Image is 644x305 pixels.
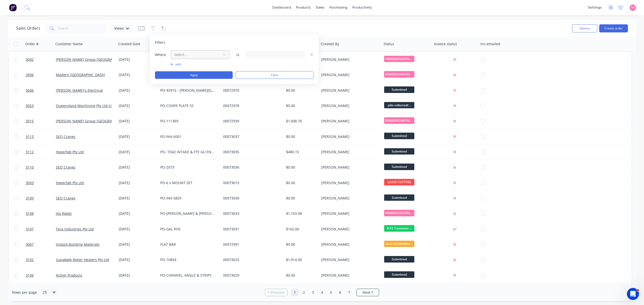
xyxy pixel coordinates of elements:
iframe: Intercom live chat [627,288,639,300]
div: [DATE] [119,134,156,139]
div: Created By [321,41,339,46]
div: Status [384,41,394,46]
span: Previous [270,290,285,295]
div: products [294,4,313,11]
span: jobs collected/... [384,102,414,108]
div: PO-92915 - [PERSON_NAME][GEOGRAPHIC_DATA] [160,88,216,93]
h1: Sales Orders [16,26,40,31]
div: Order # [25,41,38,46]
div: $0.00 [286,134,316,139]
span: R.F.C Customer ... [384,225,414,231]
div: 00073029 [223,273,279,278]
div: FLAT BAR [160,242,216,247]
a: 3106 [26,268,56,283]
a: 3108 [26,206,56,221]
div: PO-CHANNEL, ANGLE & STRIPS [160,273,216,278]
div: [PERSON_NAME] [321,88,377,93]
button: Apply [155,71,233,79]
span: 3042 [26,57,34,62]
div: PO-GAL RHS [160,227,216,232]
a: Queensland Machining Pty Ltd t/a Abco [56,103,123,108]
a: [PERSON_NAME] Group [GEOGRAPHIC_DATA] [56,57,131,62]
a: Previous page [265,290,287,295]
a: Supakwik Water Heaters Pty Ltd [56,257,109,262]
div: [DATE] [119,57,156,62]
div: $0.00 [286,273,316,278]
a: SEQ Cranes [56,165,75,170]
div: $0.00 [286,242,316,247]
div: [PERSON_NAME] [321,180,377,185]
div: 00072978 [223,103,279,108]
span: Views [114,26,124,31]
div: [PERSON_NAME] [321,242,377,247]
div: $0.00 [286,88,316,93]
div: 00073015 [223,180,279,185]
button: Clear [236,71,313,79]
span: POWDERCOATING/S... [384,71,414,77]
a: 3053 [26,98,56,113]
a: 3067 [26,237,56,252]
span: Submitted [384,256,414,262]
span: BA [631,5,635,10]
span: Submitted [384,148,414,155]
div: 00072991 [223,242,279,247]
div: [DATE] [119,72,156,77]
div: [PERSON_NAME] [321,103,377,108]
div: [PERSON_NAME] [321,257,377,262]
a: Page 2 [300,289,308,296]
a: 3113 [26,129,56,144]
span: Submitted [384,133,414,139]
a: 3042 [26,52,56,67]
div: [PERSON_NAME] [321,227,377,232]
a: Page 6 [336,289,344,296]
span: 3093 [26,180,34,185]
div: [PERSON_NAME] [321,211,377,216]
span: Submitted [384,194,414,201]
span: POWDERCOATING/S... [384,210,414,216]
span: 3110 [26,165,34,170]
div: [PERSON_NAME] [321,119,377,124]
div: PO-INV-6001 [160,134,216,139]
a: SEQ Cranes [56,196,75,200]
a: Jila Water [56,211,72,216]
div: [PERSON_NAME] [321,134,377,139]
div: [DATE] [119,196,156,201]
a: SEQ Cranes [56,134,75,139]
div: 00073034 [223,196,279,201]
div: [DATE] [119,165,156,170]
a: Page 7 [345,289,353,296]
div: [DATE] [119,257,156,262]
div: [DATE] [119,119,156,124]
span: LASER CUTTING [384,179,414,185]
span: POWDERCOATING/S... [384,117,414,124]
a: Page 1 is your current page [291,289,299,296]
a: 3015 [26,114,56,129]
div: [PERSON_NAME] [321,149,377,155]
a: [PERSON_NAME]'s Electrical [56,88,103,93]
div: [PERSON_NAME] [321,196,377,201]
div: [DATE] [119,273,156,278]
span: Where [155,52,170,57]
div: 00073033 [223,211,279,216]
div: $1,008.70 [286,119,316,124]
div: PO-2073 [160,165,216,170]
span: Filters [155,40,165,45]
div: 00073031 [223,227,279,232]
a: Modern [GEOGRAPHIC_DATA] [56,72,105,77]
a: 3093 [26,175,56,190]
div: Customer Name [55,41,83,46]
a: Hyperfab Pty Ltd [56,180,84,185]
div: PO-INV-5859 [160,196,216,201]
div: PO-10854 [160,257,216,262]
div: [DATE] [119,149,156,155]
div: $0.00 [286,180,316,185]
div: PO-COVER PLATE SS [160,103,216,108]
a: Tera Industries Pty Ltd [56,227,94,231]
span: Next [363,290,370,295]
div: 00072970 [223,88,279,93]
div: [DATE] [119,103,156,108]
a: dashboard [270,4,294,11]
div: $165.00 [286,227,316,232]
a: Hyperfab Pty Ltd [56,149,84,154]
a: 3109 [26,191,56,206]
